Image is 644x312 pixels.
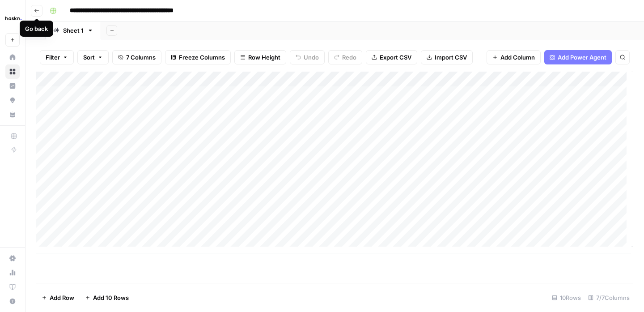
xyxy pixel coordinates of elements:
span: 7 Columns [126,53,156,62]
div: Sheet 1 [63,26,84,35]
a: Sheet 1 [46,21,101,39]
button: Filter [40,50,74,64]
span: Add Column [500,53,535,62]
span: Freeze Columns [179,53,225,62]
div: 7/7 Columns [585,291,633,305]
button: Add 10 Rows [80,291,134,305]
button: Add Power Agent [544,50,612,64]
span: Sort [83,53,95,62]
span: Add Power Agent [558,53,606,62]
button: Row Height [234,50,286,64]
button: Add Row [36,291,80,305]
a: Settings [5,251,20,265]
a: Browse [5,64,20,79]
span: Import CSV [435,53,467,62]
span: Row Height [248,53,280,62]
a: Learning Hub [5,280,20,294]
button: 7 Columns [112,50,161,64]
span: Export CSV [380,53,411,62]
button: Undo [290,50,325,64]
button: Import CSV [421,50,473,64]
a: Insights [5,79,20,93]
button: Sort [77,50,109,64]
button: Workspace: Haskn [5,7,20,30]
a: Your Data [5,107,20,122]
a: Home [5,50,20,64]
button: Redo [328,50,362,64]
div: 10 Rows [548,291,585,305]
span: Filter [46,53,60,62]
span: Undo [304,53,319,62]
img: Haskn Logo [5,10,21,26]
span: Add 10 Rows [93,293,129,302]
button: Help + Support [5,294,20,308]
button: Export CSV [366,50,417,64]
button: Add Column [487,50,541,64]
span: Redo [342,53,356,62]
button: Freeze Columns [165,50,231,64]
div: Go back [25,24,48,33]
a: Usage [5,265,20,280]
span: Add Row [50,293,74,302]
a: Opportunities [5,93,20,107]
